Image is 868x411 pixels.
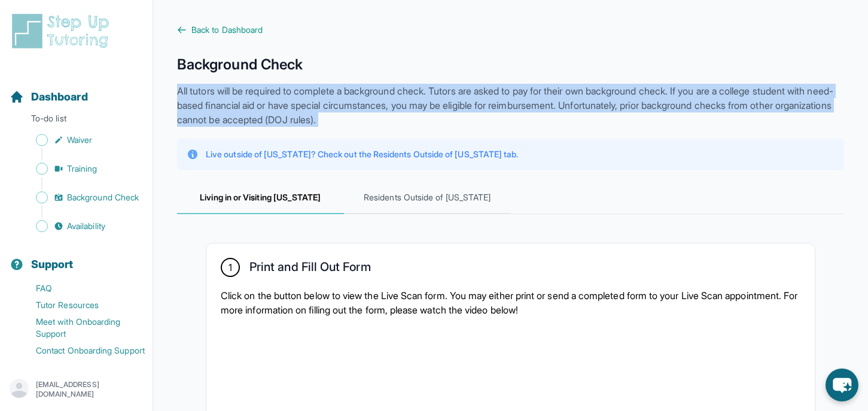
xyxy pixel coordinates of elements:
p: To-do list [5,112,148,129]
p: Click on the button below to view the Live Scan form. You may either print or send a completed fo... [221,288,800,317]
p: All tutors will be required to complete a background check. Tutors are asked to pay for their own... [177,84,844,127]
span: 1 [229,260,232,275]
button: Dashboard [5,69,148,110]
span: Background Check [67,191,139,203]
a: Dashboard [10,89,88,105]
nav: Tabs [177,182,844,214]
button: chat-button [826,369,858,401]
button: Support [5,237,148,278]
a: Training [10,160,153,177]
a: Meet with Onboarding Support [10,313,153,342]
h2: Print and Fill Out Form [249,260,371,279]
a: Contact Onboarding Support [10,342,153,359]
h1: Background Check [177,55,844,74]
p: Live outside of [US_STATE]? Check out the Residents Outside of [US_STATE] tab. [206,148,518,160]
span: Residents Outside of [US_STATE] [344,182,511,214]
img: logo [10,12,116,50]
span: Back to Dashboard [191,24,263,36]
span: Waiver [67,134,92,146]
button: [EMAIL_ADDRESS][DOMAIN_NAME] [10,379,143,400]
a: Waiver [10,132,153,148]
a: Background Check [10,189,153,206]
a: FAQ [10,280,153,297]
span: Dashboard [31,89,88,105]
a: Tutor Resources [10,297,153,313]
span: Training [67,163,98,175]
p: [EMAIL_ADDRESS][DOMAIN_NAME] [36,380,143,399]
span: Support [31,256,74,273]
a: Back to Dashboard [177,24,844,36]
a: Availability [10,218,153,235]
span: Living in or Visiting [US_STATE] [177,182,344,214]
span: Availability [67,220,105,232]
